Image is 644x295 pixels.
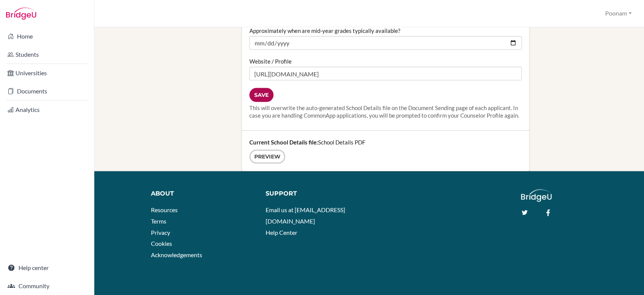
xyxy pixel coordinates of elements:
[249,150,285,164] a: Preview
[151,189,254,198] div: About
[242,131,529,171] div: School Details PDF
[2,278,92,293] a: Community
[151,229,170,236] a: Privacy
[2,47,92,62] a: Students
[266,189,363,198] div: Support
[602,6,635,20] button: Poonam
[2,29,92,44] a: Home
[2,84,92,99] a: Documents
[249,27,400,34] label: Approximately when are mid-year grades typically available?
[266,206,345,225] a: Email us at [EMAIL_ADDRESS][DOMAIN_NAME]
[266,229,297,236] a: Help Center
[2,102,92,117] a: Analytics
[521,189,552,202] img: logo_white@2x-f4f0deed5e89b7ecb1c2cc34c3e3d731f90f0f143d5ea2071677605dd97b5244.png
[249,57,292,65] label: Website / Profile
[249,139,318,146] strong: Current School Details file:
[151,251,202,258] a: Acknowledgements
[2,260,92,275] a: Help center
[151,217,166,225] a: Terms
[2,65,92,81] a: Universities
[249,88,274,102] input: Save
[249,104,521,119] div: This will overwrite the auto-generated School Details file on the Document Sending page of each a...
[151,206,178,213] a: Resources
[6,8,36,20] img: Bridge-U
[151,240,172,247] a: Cookies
